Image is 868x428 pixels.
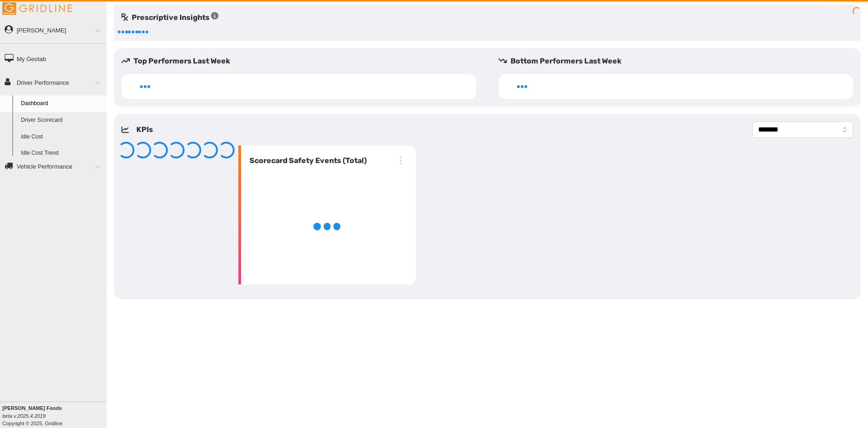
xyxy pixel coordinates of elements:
h5: Top Performers Last Week [121,56,484,67]
h5: Bottom Performers Last Week [498,56,861,67]
img: Gridline [2,2,72,15]
a: Idle Cost [17,129,107,145]
a: Driver Scorecard [17,112,107,129]
a: Idle Cost Trend [17,145,107,162]
h5: Prescriptive Insights [121,12,218,23]
h6: Scorecard Safety Events (Total) [246,155,367,166]
i: beta v.2025.4.2019 [2,413,45,419]
a: Dashboard [17,95,107,112]
b: [PERSON_NAME] Foods [2,405,62,411]
div: Copyright © 2025, Gridline [2,404,107,427]
h5: KPIs [136,124,153,135]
